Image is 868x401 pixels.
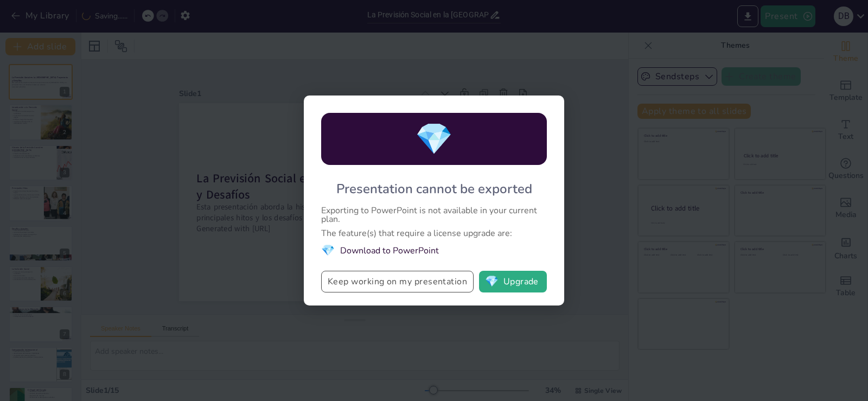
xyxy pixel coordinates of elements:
[321,243,547,258] li: Download to PowerPoint
[321,271,474,292] button: Keep working on my presentation
[321,229,547,238] div: The feature(s) that require a license upgrade are:
[336,180,532,198] div: Presentation cannot be exported
[485,276,499,287] span: diamond
[415,118,453,160] span: diamond
[321,243,335,258] span: diamond
[479,271,547,292] button: diamondUpgrade
[321,206,547,224] div: Exporting to PowerPoint is not available in your current plan.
